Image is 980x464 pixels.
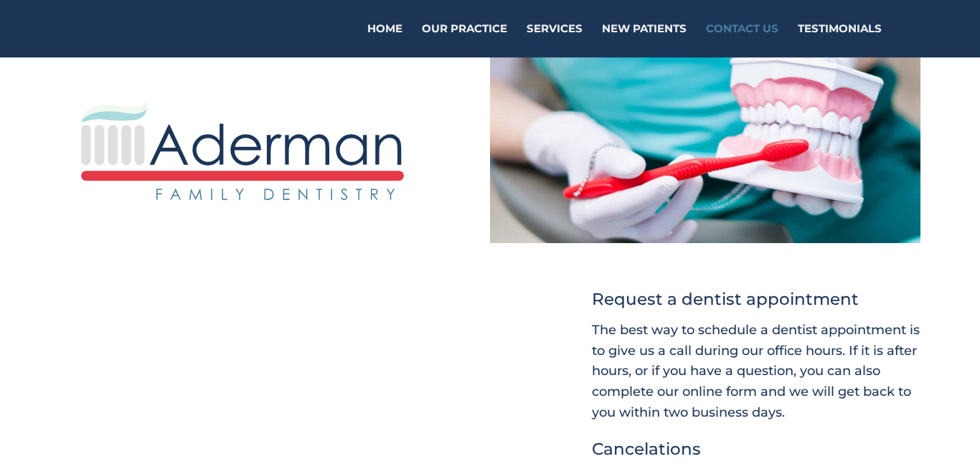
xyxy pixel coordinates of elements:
[592,320,920,423] p: The best way to schedule a dentist appointment is to give us a call during our office hours. If i...
[367,24,402,57] a: Home
[527,24,583,57] a: Services
[592,286,920,320] h2: Request a dentist appointment
[798,24,882,57] a: Testimonials
[422,24,507,57] a: Our Practice
[81,100,404,200] img: aderman-logo-full-color-on-transparent-vector
[602,24,687,57] a: New Patients
[706,24,778,57] a: Contact Us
